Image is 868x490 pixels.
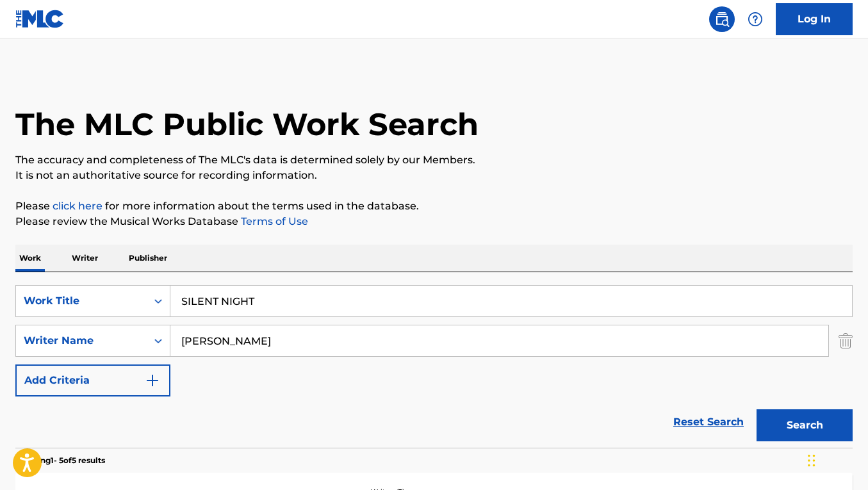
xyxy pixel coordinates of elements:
[742,6,768,32] div: Help
[238,215,308,227] a: Terms of Use
[24,293,139,309] div: Work Title
[804,429,868,490] iframe: Chat Widget
[667,408,750,436] a: Reset Search
[709,6,735,32] a: Public Search
[15,10,65,28] img: MLC Logo
[748,12,763,27] img: help
[15,168,853,183] p: It is not an authoritative source for recording information.
[808,441,815,480] div: Drag
[53,200,102,212] a: click here
[15,455,105,466] p: Showing 1 - 5 of 5 results
[15,105,479,143] h1: The MLC Public Work Search
[125,245,171,272] p: Publisher
[24,333,139,348] div: Writer Name
[15,364,170,396] button: Add Criteria
[15,285,853,448] form: Search Form
[15,245,45,272] p: Work
[145,373,160,388] img: 9d2ae6d4665cec9f34b9.svg
[15,214,853,229] p: Please review the Musical Works Database
[15,152,853,168] p: The accuracy and completeness of The MLC's data is determined solely by our Members.
[68,245,102,272] p: Writer
[776,3,853,35] a: Log In
[15,199,853,214] p: Please for more information about the terms used in the database.
[839,325,853,357] img: Delete Criterion
[714,12,730,27] img: search
[757,409,853,441] button: Search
